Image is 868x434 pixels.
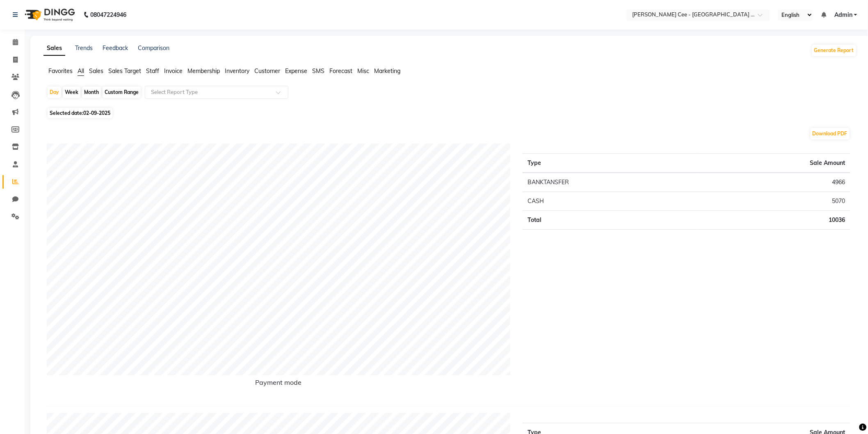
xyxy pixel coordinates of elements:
[357,67,369,75] span: Misc
[697,154,850,173] th: Sale Amount
[82,87,101,98] div: Month
[225,67,249,75] span: Inventory
[146,67,159,75] span: Staff
[103,87,141,98] div: Custom Range
[523,192,697,211] td: CASH
[812,45,856,56] button: Generate Report
[834,11,852,19] span: Admin
[697,192,850,211] td: 5070
[43,41,65,56] a: Sales
[63,87,80,98] div: Week
[523,211,697,230] td: Total
[83,110,110,116] span: 02-09-2025
[78,67,84,75] span: All
[285,67,307,75] span: Expense
[523,173,697,192] td: BANKTANSFER
[47,379,510,390] h6: Payment mode
[138,44,169,52] a: Comparison
[90,3,126,26] b: 08047224946
[697,173,850,192] td: 4966
[254,67,280,75] span: Customer
[75,44,93,52] a: Trends
[523,154,697,173] th: Type
[89,67,103,75] span: Sales
[48,67,73,75] span: Favorites
[312,67,324,75] span: SMS
[164,67,183,75] span: Invoice
[21,3,77,26] img: logo
[103,44,128,52] a: Feedback
[48,108,112,118] span: Selected date:
[811,128,850,139] button: Download PDF
[108,67,141,75] span: Sales Target
[329,67,352,75] span: Forecast
[187,67,220,75] span: Membership
[697,211,850,230] td: 10036
[48,87,61,98] div: Day
[374,67,400,75] span: Marketing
